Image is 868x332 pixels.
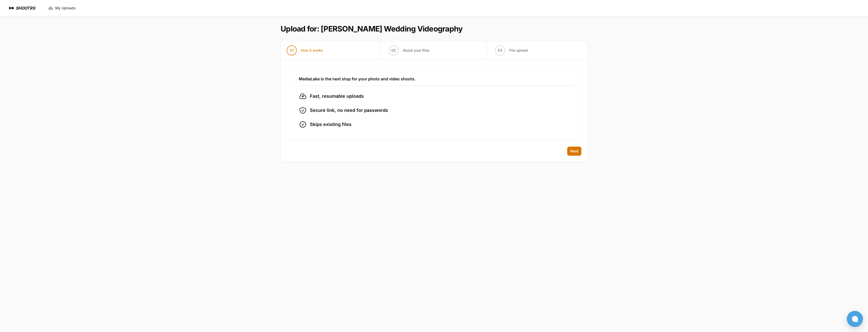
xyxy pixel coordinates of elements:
button: 03 File upload [489,41,534,59]
span: 03 [498,48,502,53]
span: My Uploads [55,6,76,11]
span: How it works [301,48,323,53]
span: File upload [509,48,528,53]
span: About your files [403,48,429,53]
span: Secure link, no need for passwords [310,107,388,114]
a: My Uploads [45,4,79,13]
span: Skips existing files [310,121,351,128]
button: Open chat window [847,311,863,327]
h1: Upload for: [PERSON_NAME] Wedding Videography [281,24,463,33]
h3: MediaLake is the next stop for your photo and video shoots. [299,76,569,82]
span: Fast, resumable uploads [310,93,364,100]
span: Next [570,149,578,154]
img: SHOOTRS [8,5,16,11]
h1: SHOOTRS [16,5,35,11]
button: 02 About your files [383,41,436,59]
span: 01 [290,48,294,53]
a: SHOOTRS SHOOTRS [8,5,35,11]
button: 01 How it works [281,41,329,59]
button: Next [567,147,581,156]
span: 02 [391,48,396,53]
